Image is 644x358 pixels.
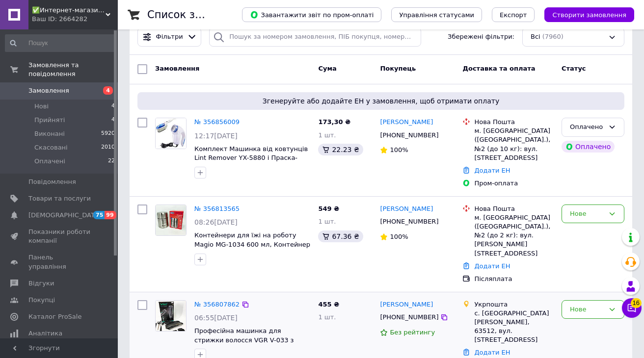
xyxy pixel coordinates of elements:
span: Управління статусами [399,11,474,19]
span: Нові [34,102,49,111]
div: Оплачено [562,141,615,153]
a: [PERSON_NAME] [380,205,433,214]
span: Замовлення [155,65,199,72]
span: (7960) [542,33,563,40]
button: Завантажити звіт по пром-оплаті [242,7,381,22]
div: Ваш ID: 2664282 [32,15,118,24]
div: 22.23 ₴ [318,144,363,155]
span: Створити замовлення [552,11,626,19]
a: № 356807862 [194,301,240,308]
button: Експорт [492,7,535,22]
span: Панель управління [28,253,91,271]
span: 1 шт. [318,131,336,139]
span: [DEMOGRAPHIC_DATA] [28,211,101,220]
div: с. [GEOGRAPHIC_DATA][PERSON_NAME], 63512, вул. [STREET_ADDRESS] [474,309,554,345]
a: № 356813565 [194,205,240,212]
span: 1 шт. [318,218,336,225]
a: Фото товару [155,300,187,332]
div: Нове [570,209,604,219]
span: 4 [111,102,115,111]
span: Збережені фільтри: [448,32,514,42]
span: 455 ₴ [318,301,339,308]
span: Товари та послуги [28,194,91,203]
img: Фото товару [156,118,186,149]
span: Покупець [380,65,416,72]
h1: Список замовлень [147,9,247,21]
div: [PHONE_NUMBER] [378,215,440,228]
span: 16 [631,298,642,308]
span: 173,30 ₴ [318,118,350,126]
span: Скасовані [34,143,68,152]
div: [PHONE_NUMBER] [378,311,440,324]
div: Нова Пошта [474,205,554,213]
div: Післяплата [474,275,554,283]
a: Фото товару [155,205,187,236]
span: Завантажити звіт по пром-оплаті [250,10,374,19]
a: [PERSON_NAME] [380,300,433,309]
input: Пошук [5,34,116,52]
span: Згенеруйте або додайте ЕН у замовлення, щоб отримати оплату [141,96,620,106]
span: Без рейтингу [390,329,435,336]
span: 99 [105,211,116,219]
a: Додати ЕН [474,349,510,356]
span: 75 [93,211,105,219]
div: 67.36 ₴ [318,230,363,242]
div: Нове [570,305,604,315]
span: Статус [562,65,586,72]
div: м. [GEOGRAPHIC_DATA] ([GEOGRAPHIC_DATA].), №2 (до 10 кг): вул. [STREET_ADDRESS] [474,127,554,162]
span: Виконані [34,129,65,138]
img: Фото товару [156,301,186,331]
span: 2010 [101,143,115,152]
span: Всі [531,32,540,42]
div: Оплачено [570,122,604,132]
div: Нова Пошта [474,118,554,127]
a: Додати ЕН [474,262,510,270]
a: Комплект Машинка від ковтунців Lint Remover YX-5880 і Праска-щітка для одягу 770Вт, від мережі GR... [194,145,308,180]
span: 1 шт. [318,313,336,321]
button: Управління статусами [391,7,482,22]
a: [PERSON_NAME] [380,118,433,127]
span: 549 ₴ [318,205,339,212]
span: 100% [390,233,408,240]
span: 100% [390,146,408,153]
span: 4 [111,116,115,125]
input: Пошук за номером замовлення, ПІБ покупця, номером телефону, Email, номером накладної [209,27,421,47]
div: Укрпошта [474,300,554,309]
span: Доставка та оплата [462,65,535,72]
button: Чат з покупцем16 [622,298,642,318]
img: Фото товару [156,205,186,235]
span: 06:55[DATE] [194,314,238,322]
span: Оплачені [34,157,65,166]
span: 08:26[DATE] [194,218,238,226]
span: Повідомлення [28,178,76,186]
span: 22 [108,157,115,166]
span: Каталог ProSale [28,312,81,321]
span: Cума [318,65,336,72]
div: м. [GEOGRAPHIC_DATA] ([GEOGRAPHIC_DATA].), №2 (до 2 кг): вул. [PERSON_NAME][STREET_ADDRESS] [474,213,554,258]
a: Фото товару [155,118,187,149]
span: Відгуки [28,279,54,288]
a: № 356856009 [194,118,240,126]
span: Аналітика [28,329,62,338]
span: 4 [103,86,113,95]
a: Створити замовлення [535,11,634,18]
span: Показники роботи компанії [28,228,91,245]
a: Контейнери для їжі на роботу Magio MG-1034 600 мл, Контейнер термобокс MI-809 для продуктів [194,231,310,257]
span: 5920 [101,129,115,138]
span: Прийняті [34,116,65,125]
div: Пром-оплата [474,179,554,188]
a: Додати ЕН [474,167,510,174]
span: Експорт [500,11,527,19]
span: Замовлення [28,86,69,95]
span: Замовлення та повідомлення [28,61,118,78]
div: [PHONE_NUMBER] [378,129,440,142]
span: ✅Интернет-магазин Skandi [32,6,106,15]
button: Створити замовлення [544,7,634,22]
span: 12:17[DATE] [194,132,238,140]
span: Покупці [28,296,55,305]
span: Фільтри [156,32,183,42]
